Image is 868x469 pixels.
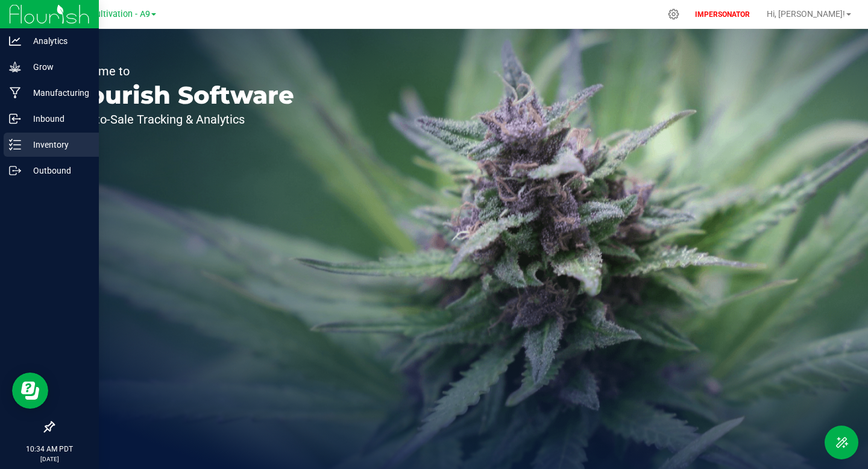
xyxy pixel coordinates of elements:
[12,373,48,409] iframe: Resource center
[5,455,93,464] p: [DATE]
[21,163,93,178] p: Outbound
[690,9,755,20] p: IMPERSONATOR
[65,113,294,125] p: Seed-to-Sale Tracking & Analytics
[21,86,93,100] p: Manufacturing
[9,165,21,177] inline-svg: Outbound
[9,35,21,47] inline-svg: Analytics
[21,112,93,126] p: Inbound
[21,137,93,152] p: Inventory
[9,87,21,99] inline-svg: Manufacturing
[65,65,294,77] p: Welcome to
[9,139,21,151] inline-svg: Inventory
[767,9,845,19] span: Hi, [PERSON_NAME]!
[21,34,93,48] p: Analytics
[21,60,93,74] p: Grow
[90,9,150,19] span: Cultivation - A9
[9,113,21,125] inline-svg: Inbound
[65,83,294,107] p: Flourish Software
[5,444,93,455] p: 10:34 AM PDT
[9,61,21,73] inline-svg: Grow
[825,426,858,459] button: Toggle Menu
[666,8,681,20] div: Manage settings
